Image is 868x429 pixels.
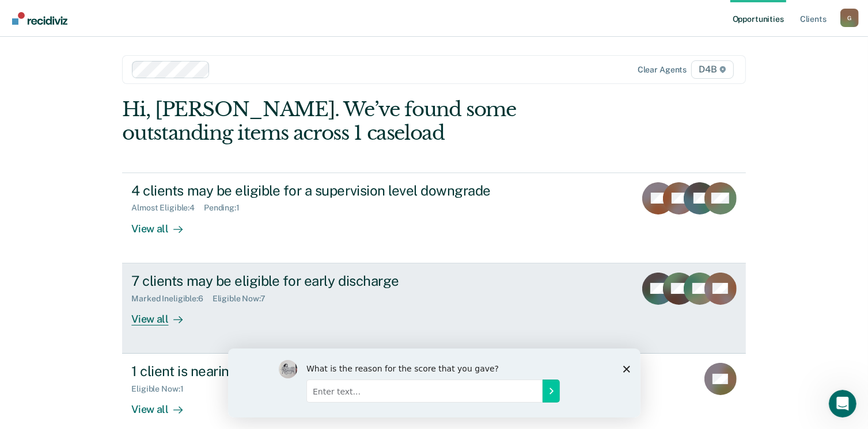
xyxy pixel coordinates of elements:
[131,273,536,289] div: 7 clients may be eligible for early discharge
[840,9,859,27] button: Profile dropdown button
[122,98,621,145] div: Hi, [PERSON_NAME]. We’ve found some outstanding items across 1 caseload
[122,173,745,263] a: 4 clients may be eligible for a supervision level downgradeAlmost Eligible:4Pending:1View all
[829,390,856,417] iframe: Intercom live chat
[131,203,204,213] div: Almost Eligible : 4
[131,394,196,416] div: View all
[213,294,275,304] div: Eligible Now : 7
[131,384,192,394] div: Eligible Now : 1
[638,65,687,75] div: Clear agents
[131,294,212,304] div: Marked Ineligible : 6
[840,9,859,27] div: G
[131,182,536,199] div: 4 clients may be eligible for a supervision level downgrade
[131,213,196,235] div: View all
[204,203,249,213] div: Pending : 1
[131,303,196,325] div: View all
[131,363,536,380] div: 1 client is nearing or past their full-term release date
[691,60,733,79] span: D4B
[228,348,640,417] iframe: Survey by Kim from Recidiviz
[122,263,745,354] a: 7 clients may be eligible for early dischargeMarked Ineligible:6Eligible Now:7View all
[12,12,67,25] img: Recidiviz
